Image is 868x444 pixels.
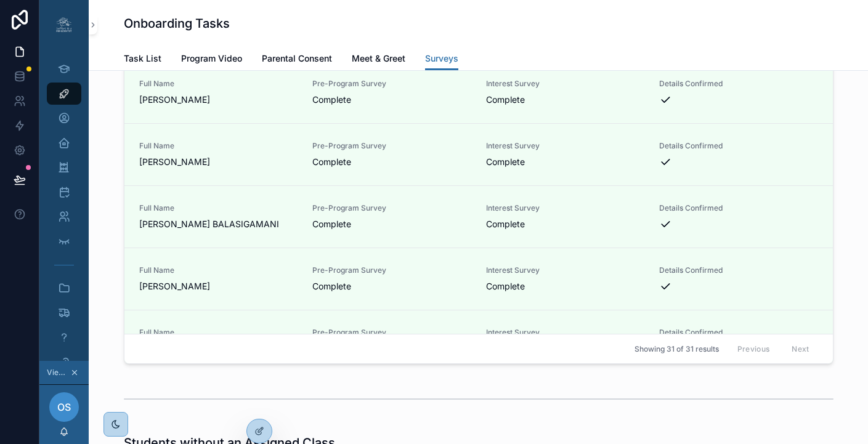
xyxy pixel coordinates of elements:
[312,218,471,230] span: Complete
[312,203,471,213] span: Pre-Program Survey
[659,141,818,151] span: Details Confirmed
[486,218,645,230] span: Complete
[181,47,242,72] a: Program Video
[352,47,405,72] a: Meet & Greet
[486,94,645,106] span: Complete
[124,15,230,32] h1: Onboarding Tasks
[312,141,471,151] span: Pre-Program Survey
[312,79,471,89] span: Pre-Program Survey
[139,79,298,89] span: Full Name
[352,52,405,65] span: Meet & Greet
[139,203,298,213] span: Full Name
[486,203,645,213] span: Interest Survey
[57,400,71,414] span: OS
[312,280,471,293] span: Complete
[659,79,818,89] span: Details Confirmed
[39,49,89,361] div: scrollable content
[486,265,645,275] span: Interest Survey
[659,328,818,337] span: Details Confirmed
[139,328,298,337] span: Full Name
[312,328,471,337] span: Pre-Program Survey
[659,265,818,275] span: Details Confirmed
[54,15,74,34] img: App logo
[486,141,645,151] span: Interest Survey
[262,47,332,72] a: Parental Consent
[635,344,719,353] span: Showing 31 of 31 results
[486,79,645,89] span: Interest Survey
[486,156,645,168] span: Complete
[659,203,818,213] span: Details Confirmed
[124,47,161,72] a: Task List
[139,94,298,106] span: [PERSON_NAME]
[486,328,645,337] span: Interest Survey
[139,218,298,230] span: [PERSON_NAME] BALASIGAMANI
[47,368,68,377] span: Viewing as [PERSON_NAME]
[139,156,298,168] span: [PERSON_NAME]
[139,280,298,293] span: [PERSON_NAME]
[486,280,645,293] span: Complete
[124,52,161,65] span: Task List
[312,265,471,275] span: Pre-Program Survey
[425,47,458,71] a: Surveys
[262,52,332,65] span: Parental Consent
[181,52,242,65] span: Program Video
[425,52,458,65] span: Surveys
[139,265,298,275] span: Full Name
[139,141,298,151] span: Full Name
[312,156,471,168] span: Complete
[312,94,471,106] span: Complete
